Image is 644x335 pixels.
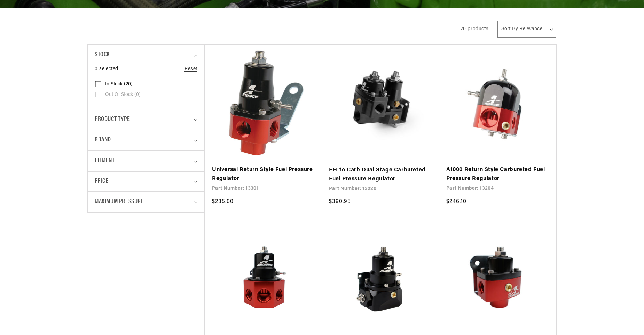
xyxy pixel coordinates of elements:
span: Brand [95,135,111,145]
span: 0 selected [95,65,118,73]
summary: Maximum Pressure (0 selected) [95,192,197,212]
a: EFI to Carb Dual Stage Carbureted Fuel Pressure Regulator [329,166,432,183]
summary: Product type (0 selected) [95,109,197,130]
summary: Stock (0 selected) [95,45,197,65]
span: In stock (20) [105,81,133,88]
span: Out of stock (0) [105,92,141,98]
span: Maximum Pressure [95,197,144,207]
span: Stock [95,50,110,60]
summary: Fitment (0 selected) [95,151,197,171]
span: Price [95,177,108,186]
a: A1000 Return Style Carbureted Fuel Pressure Regulator [446,165,549,183]
summary: Price [95,172,197,191]
span: Product type [95,115,130,125]
a: Reset [184,65,197,73]
span: 20 products [461,26,489,32]
a: Universal Return Style Fuel Pressure Regulator [212,165,315,183]
span: Fitment [95,156,115,166]
summary: Brand (0 selected) [95,130,197,150]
